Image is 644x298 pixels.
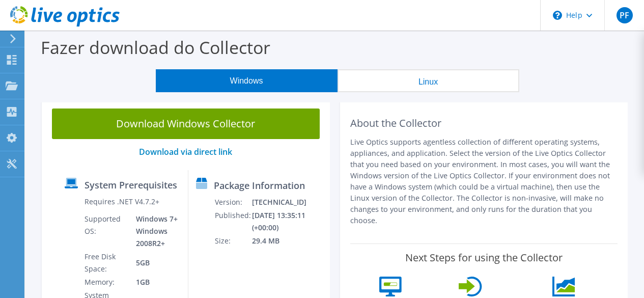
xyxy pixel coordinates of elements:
[338,69,519,92] button: Linux
[251,209,325,234] td: [DATE] 13:35:11 (+00:00)
[128,212,180,250] td: Windows 7+ Windows 2008R2+
[251,234,325,248] td: 29.4 MB
[156,69,338,92] button: Windows
[84,250,129,276] td: Free Disk Space:
[128,276,180,289] td: 1GB
[128,250,180,276] td: 5GB
[84,276,129,289] td: Memory:
[52,109,320,139] a: Download Windows Collector
[139,146,232,157] a: Download via direct link
[617,7,633,23] span: PF
[85,197,159,207] label: Requires .NET V4.7.2+
[85,180,177,190] label: System Prerequisites
[41,36,270,59] label: Fazer download do Collector
[214,209,251,234] td: Published:
[214,196,251,209] td: Version:
[350,117,618,129] h2: About the Collector
[84,212,129,250] td: Supported OS:
[350,137,618,226] p: Live Optics supports agentless collection of different operating systems, appliances, and applica...
[214,180,305,191] label: Package Information
[251,196,325,209] td: [TECHNICAL_ID]
[553,11,562,20] svg: \n
[405,252,563,264] label: Next Steps for using the Collector
[214,234,251,248] td: Size:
